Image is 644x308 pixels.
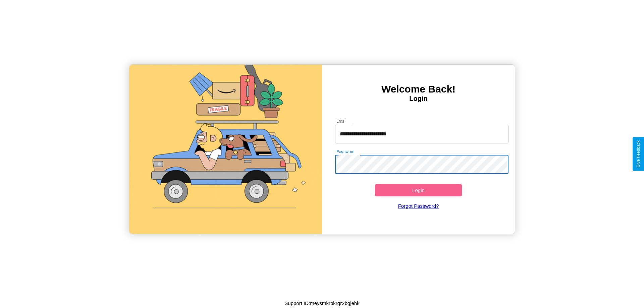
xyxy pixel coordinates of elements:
[336,118,347,124] label: Email
[336,149,354,155] label: Password
[322,95,515,103] h4: Login
[636,140,641,168] div: Give Feedback
[375,184,462,196] button: Login
[284,299,359,308] p: Support ID: meysmkrpkrqr2bgjehk
[332,196,505,215] a: Forgot Password?
[129,65,322,234] img: gif
[322,83,515,95] h3: Welcome Back!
